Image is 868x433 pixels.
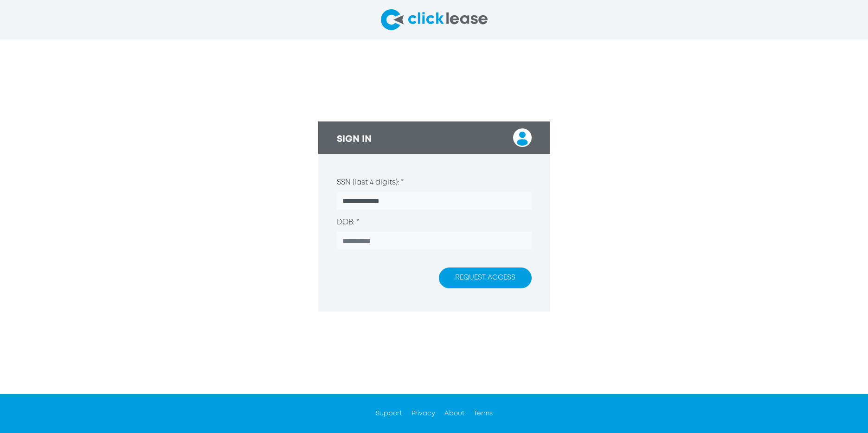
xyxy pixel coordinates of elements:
a: Terms [474,411,493,416]
img: login user [513,128,532,147]
a: About [444,411,464,416]
label: DOB: * [337,217,359,228]
a: Privacy [411,411,435,416]
a: Support [376,411,402,416]
img: clicklease logo [381,9,488,30]
label: SSN (last 4 digits): * [337,177,404,188]
button: REQUEST ACCESS [439,267,532,288]
h3: SIGN IN [337,134,372,145]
